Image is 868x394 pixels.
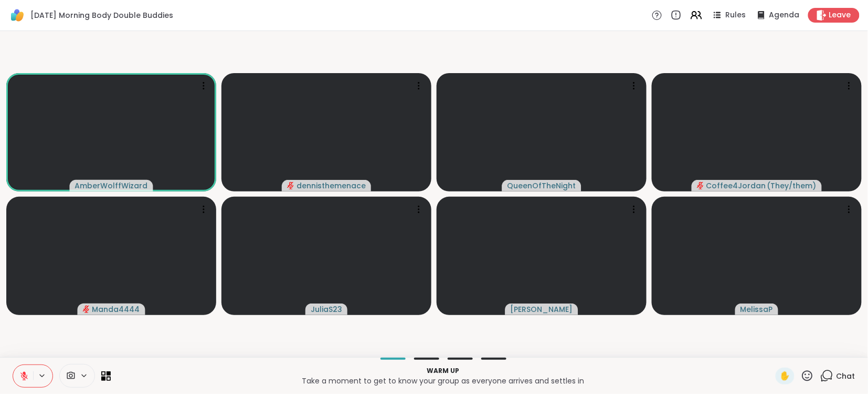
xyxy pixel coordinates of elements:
img: ShareWell Logomark [8,6,26,24]
span: ✋ [780,370,790,382]
span: audio-muted [287,182,294,189]
span: QueenOfTheNight [507,180,576,191]
span: audio-muted [697,182,704,189]
span: MelissaP [740,304,773,315]
span: dennisthemenace [297,180,366,191]
p: Warm up [117,366,769,376]
span: [DATE] Morning Body Double Buddies [30,10,173,21]
span: Chat [837,371,855,381]
span: Leave [829,10,851,21]
span: audio-muted [83,306,90,313]
span: Agenda [769,10,800,21]
span: [PERSON_NAME] [511,304,573,315]
span: ( They/them ) [767,180,817,191]
span: AmberWolffWizard [75,180,148,191]
span: JuliaS23 [311,304,342,315]
span: Manda4444 [92,304,140,315]
span: Coffee4Jordan [706,180,766,191]
span: Rules [726,10,746,21]
p: Take a moment to get to know your group as everyone arrives and settles in [117,376,769,386]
